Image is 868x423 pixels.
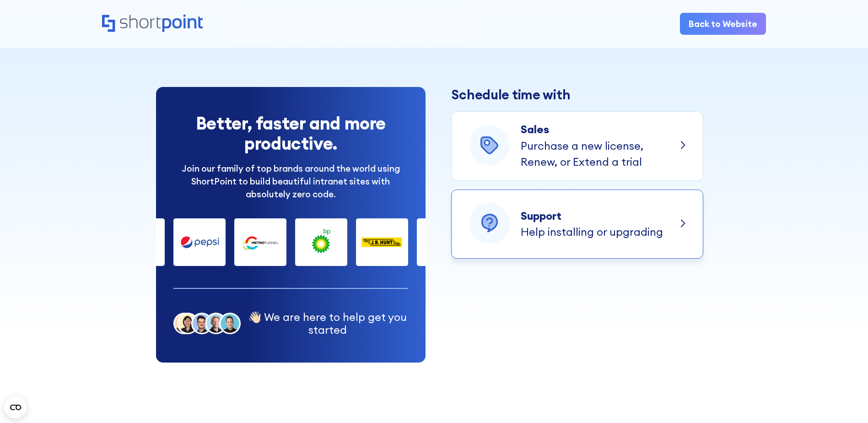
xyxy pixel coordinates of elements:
p: Help installing or upgrading [521,224,663,240]
h1: Better, faster and more productive. [173,113,408,153]
iframe: Chat Widget [703,317,868,423]
div: Support [521,208,663,224]
button: Open CMP widget [5,396,27,418]
p: Purchase a new license, Renew, or Extend a trial [521,138,643,170]
div: 👋🏻 We are here to help get you started [247,310,408,336]
div: Sales [521,121,643,138]
div: Schedule time with [451,87,703,103]
p: Join our family of top brands around the world using ShortPoint to build beautiful intranet sites... [173,162,408,201]
a: Home [102,15,203,33]
a: Back to Website [680,13,766,34]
